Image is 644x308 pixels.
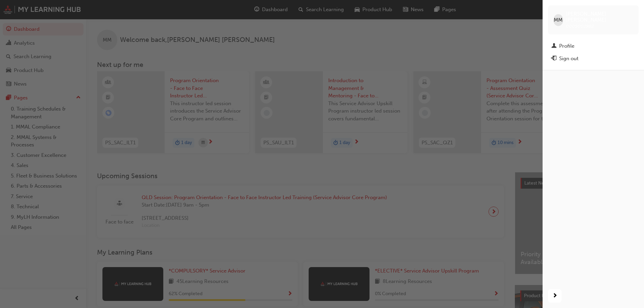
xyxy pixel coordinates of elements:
div: Sign out [559,55,578,63]
span: exit-icon [551,56,556,62]
div: Profile [559,42,574,50]
span: next-icon [552,292,557,300]
a: Profile [548,40,639,52]
button: Sign out [548,52,639,65]
span: man-icon [551,43,556,49]
span: [PERSON_NAME] [PERSON_NAME] [566,11,633,23]
span: 0005001982 [566,23,594,29]
span: MM [554,16,563,24]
